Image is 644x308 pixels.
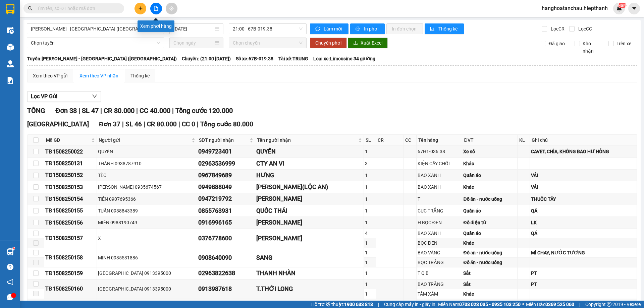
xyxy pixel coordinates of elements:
div: 02963536999 [198,159,254,168]
span: sync [315,26,321,32]
div: SANG [256,253,363,262]
th: KL [518,135,530,146]
span: | [122,120,124,128]
div: Quần áo [463,230,516,237]
button: Lọc VP Gửi [27,91,101,102]
span: Thống kê [438,25,459,33]
div: BAO XANH [418,230,461,237]
td: HƯNG [255,170,364,181]
div: CTY AN VI [256,159,363,168]
td: 0913987618 [197,280,255,299]
div: 0949723401 [198,147,254,156]
div: THÀNH 0938787910 [98,160,196,167]
div: TĐ1508250159 [45,269,96,278]
td: TĐ1508250158 [44,248,97,267]
button: In đơn chọn [386,23,423,34]
button: aim [166,3,177,14]
div: QÁ [531,207,636,214]
td: TĐ1508250160 [44,280,97,299]
span: Cung cấp máy in - giấy in: [384,301,436,308]
span: 21:00 - 67B-019.38 [233,24,303,34]
b: Tuyến: [PERSON_NAME] - [GEOGRAPHIC_DATA] ([GEOGRAPHIC_DATA]) [27,56,177,61]
div: Thống kê [130,72,150,79]
div: Khác [463,239,516,247]
span: | [144,120,145,128]
span: | [579,301,580,308]
div: TÈO [98,172,196,179]
img: warehouse-icon [7,27,14,34]
td: T.THỚI LONG [255,280,364,299]
td: 0949888049 [197,181,255,193]
td: 0916996165 [197,217,255,229]
div: QÁ [531,230,636,237]
td: TĐ1508250156 [44,217,97,229]
div: Đồ ăn - nước uống [463,259,516,266]
span: Tổng cước 80.000 [200,120,253,128]
div: 0949888049 [198,182,254,192]
div: CAVET, CHÌA, KHÔNG BAO HƯ HỎNG [531,148,636,155]
div: TĐ1508250153 [45,183,96,191]
div: QUYỀN [98,148,196,155]
td: TĐ1508250157 [44,229,97,248]
span: CC 40.000 [140,107,170,115]
td: 0855763931 [197,205,255,217]
div: VẢI [531,172,636,179]
div: [PERSON_NAME] [256,218,363,227]
div: [PERSON_NAME] [256,194,363,203]
span: | [172,107,174,115]
span: Đã giao [546,40,568,47]
div: TĐ1508250160 [45,285,96,293]
td: 0376778600 [197,229,255,248]
th: Tên hàng [417,135,463,146]
div: MÌ CHAY, NƯỚC TƯƠNG [531,249,636,256]
div: Quần áo [463,172,516,179]
div: KIỆN CÂY CHỔI [418,160,461,167]
div: X [98,235,196,242]
div: Xem phơi hàng [138,20,174,32]
span: notification [7,279,13,285]
div: [PERSON_NAME] 0935674567 [98,183,196,191]
img: logo-vxr [6,4,14,14]
button: bar-chartThống kê [425,23,464,34]
span: file-add [154,6,158,11]
div: Đồ ăn - nước uống [463,195,516,203]
button: syncLàm mới [310,23,348,34]
div: 1 [365,219,375,226]
div: [PERSON_NAME](LỘC AN) [256,182,363,192]
span: ⚪️ [522,303,524,306]
div: 67H1-036.38 [418,148,461,155]
div: Xem theo VP nhận [79,72,118,79]
div: BAO XANH [418,183,461,191]
td: 02963822638 [197,267,255,279]
span: CR 80.000 [104,107,135,115]
span: message [7,294,13,300]
div: THUỐC TÂY [531,195,636,203]
td: TĐ1508250153 [44,181,97,193]
div: 0947219792 [198,194,254,203]
td: PHAN PHÚC [255,217,364,229]
img: warehouse-icon [7,60,14,67]
div: Khác [463,290,516,298]
div: TẤM XÁM [418,290,461,298]
div: Xem theo VP gửi [33,72,67,79]
span: Chọn chuyến [233,38,303,48]
div: Đồ ăn - nước uống [463,249,516,256]
span: Loại xe: Limousine 34 giường [313,55,375,62]
span: down [92,94,97,99]
span: Xuất Excel [361,39,382,47]
th: Ghi chú [530,135,637,146]
strong: 0708 023 035 - 0935 103 250 [459,302,521,307]
div: H BỌC ĐEN [418,219,461,226]
span: Miền Bắc [526,301,574,308]
button: Chuyển phơi [310,38,347,48]
td: 0947219792 [197,193,255,205]
div: Quần áo [463,207,516,214]
span: SĐT người nhận [199,136,248,144]
td: NGỌC THẢO [255,229,364,248]
div: 0855763931 [198,206,254,215]
span: CR 80.000 [147,120,177,128]
span: search [28,6,33,11]
div: THANH NHÀN [256,268,363,278]
div: PT [531,281,636,288]
div: 1 [365,183,375,191]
